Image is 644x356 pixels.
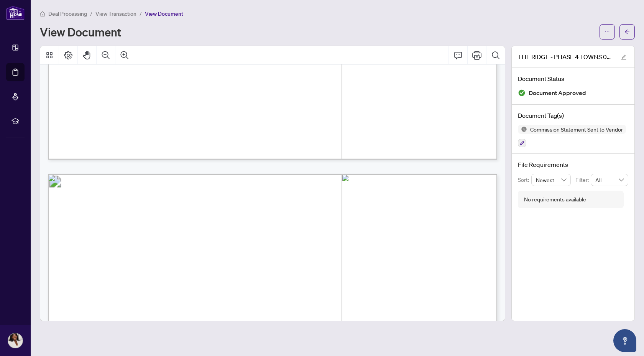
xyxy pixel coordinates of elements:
li: / [90,9,92,18]
h4: Document Status [518,74,628,83]
img: Document Status [518,89,526,97]
span: Document Approved [529,88,586,98]
button: Open asap [613,329,636,352]
span: home [40,11,45,16]
span: edit [621,54,626,60]
h4: File Requirements [518,160,628,169]
h1: View Document [40,26,121,38]
img: Status Icon [518,125,527,134]
span: View Transaction [95,10,136,17]
img: Profile Icon [8,333,23,348]
span: View Document [145,10,183,17]
h4: Document Tag(s) [518,111,628,120]
span: ellipsis [605,29,610,35]
span: THE RIDGE - PHASE 4 TOWNS 004004 - Inv 1 2 - 2419994.pdf [518,52,614,61]
p: Sort: [518,176,531,184]
span: Newest [536,174,567,186]
div: No requirements available [524,195,586,204]
span: arrow-left [624,29,630,35]
p: Filter: [575,176,591,184]
span: Commission Statement Sent to Vendor [527,127,626,132]
li: / [140,9,142,18]
span: All [595,174,624,186]
span: Deal Processing [48,10,87,17]
img: logo [6,6,25,20]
